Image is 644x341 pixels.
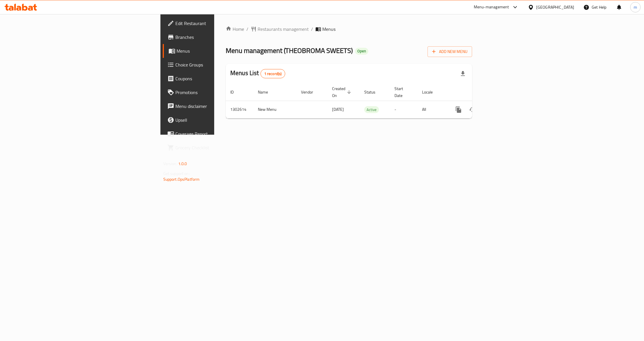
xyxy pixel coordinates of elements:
[163,72,268,85] a: Coupons
[364,89,383,96] span: Status
[355,49,368,54] span: Open
[175,34,263,41] span: Branches
[364,106,379,113] span: Active
[332,106,344,113] span: [DATE]
[390,101,417,118] td: -
[258,89,275,96] span: Name
[163,58,268,72] a: Choice Groups
[163,127,268,141] a: Coverage Report
[258,26,309,33] span: Restaurants management
[253,101,296,118] td: New Menu
[311,26,313,33] li: /
[456,67,470,81] div: Export file
[261,71,285,77] span: 1 record(s)
[163,30,268,44] a: Branches
[322,26,336,33] span: Menus
[175,61,263,68] span: Choice Groups
[175,144,263,151] span: Grocery Checklist
[163,99,268,113] a: Menu disclaimer
[452,103,465,117] button: more
[226,26,472,33] nav: breadcrumb
[251,26,309,33] a: Restaurants management
[163,113,268,127] a: Upsell
[301,89,321,96] span: Vendor
[175,89,263,96] span: Promotions
[175,117,263,123] span: Upsell
[163,141,268,155] a: Grocery Checklist
[175,20,263,27] span: Edit Restaurant
[394,85,411,99] span: Start Date
[175,103,263,110] span: Menu disclaimer
[178,160,187,167] span: 1.0.0
[175,75,263,82] span: Coupons
[432,48,467,55] span: Add New Menu
[422,89,440,96] span: Locale
[163,160,177,167] span: Version:
[175,130,263,137] span: Coverage Report
[163,44,268,58] a: Menus
[364,106,379,113] div: Active
[163,170,190,177] span: Get support on:
[634,4,637,10] span: m
[465,103,479,117] button: Change Status
[417,101,447,118] td: All
[230,89,241,96] span: ID
[163,16,268,30] a: Edit Restaurant
[177,47,263,54] span: Menus
[163,176,200,183] a: Support.OpsPlatform
[536,4,574,10] div: [GEOGRAPHIC_DATA]
[332,85,353,99] span: Created On
[226,44,353,57] span: Menu management ( THEOBROMA SWEETS )
[428,46,472,57] button: Add New Menu
[163,85,268,99] a: Promotions
[226,83,511,119] table: enhanced table
[230,69,285,78] h2: Menus List
[447,83,511,101] th: Actions
[260,69,285,78] div: Total records count
[474,4,509,11] div: Menu-management
[355,48,368,55] div: Open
